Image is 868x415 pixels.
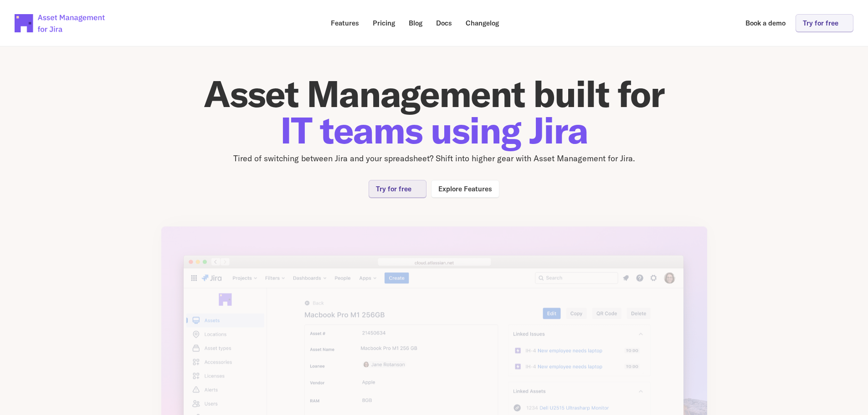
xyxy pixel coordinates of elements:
[376,185,411,192] p: Try for free
[745,20,786,26] p: Book a demo
[430,14,458,32] a: Docs
[161,152,708,165] p: Tired of switching between Jira and your spreadsheet? Shift into higher gear with Asset Managemen...
[739,14,792,32] a: Book a demo
[438,185,492,192] p: Explore Features
[796,14,853,32] a: Try for free
[324,14,365,32] a: Features
[161,76,708,149] h1: Asset Management built for
[803,20,838,26] p: Try for free
[369,180,426,198] a: Try for free
[466,20,499,26] p: Changelog
[409,20,422,26] p: Blog
[431,180,499,198] a: Explore Features
[280,107,588,153] span: IT teams using Jira
[459,14,505,32] a: Changelog
[373,20,395,26] p: Pricing
[436,20,452,26] p: Docs
[402,14,429,32] a: Blog
[331,20,359,26] p: Features
[366,14,401,32] a: Pricing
